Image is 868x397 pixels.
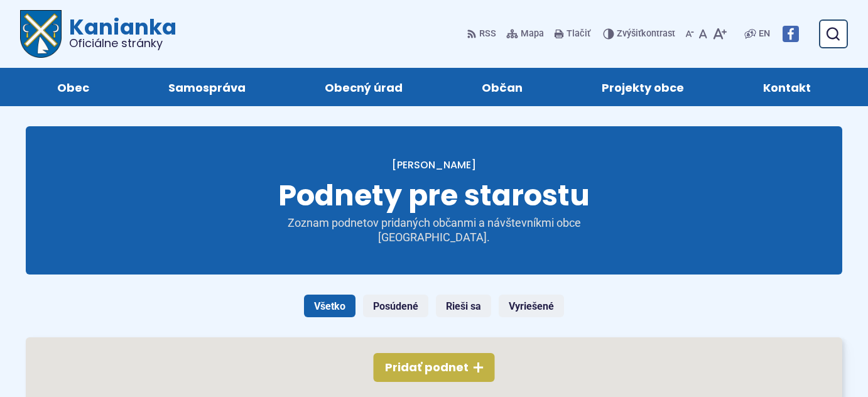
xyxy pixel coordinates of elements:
[455,68,550,106] a: Občan
[392,158,476,172] a: [PERSON_NAME]
[521,26,544,41] span: Mapa
[30,68,116,106] a: Obec
[575,68,711,106] a: Projekty obce
[304,295,355,317] a: Všetko
[683,21,697,47] button: Zmenšiť veľkosť písma
[69,38,176,49] span: Oficiálne stránky
[736,68,838,106] a: Kontakt
[697,21,710,47] button: Nastaviť pôvodnú veľkosť písma
[567,29,590,40] span: Tlačiť
[57,68,89,106] span: Obec
[374,353,495,382] button: Pridať podnet
[763,68,811,106] span: Kontakt
[759,26,770,41] span: EN
[499,295,564,317] a: Vyriešené
[363,295,428,317] a: Posúdené
[617,29,675,40] span: kontrast
[710,21,729,47] button: Zväčšiť veľkosť písma
[602,68,684,106] span: Projekty obce
[168,68,246,106] span: Samospráva
[551,21,593,47] button: Tlačiť
[141,68,273,106] a: Samospráva
[617,28,641,39] span: Zvýšiť
[20,10,176,58] a: Logo Kanianka, prejsť na domovskú stránku.
[62,16,176,49] span: Kanianka
[325,68,403,106] span: Obecný úrad
[298,68,430,106] a: Obecný úrad
[756,26,773,41] a: EN
[783,26,799,42] img: Prejsť na Facebook stránku
[283,216,585,244] p: Zoznam podnetov pridaných občanmi a návštevníkmi obce [GEOGRAPHIC_DATA].
[20,10,62,58] img: Prejsť na domovskú stránku
[603,21,678,47] button: Zvýšiťkontrast
[504,21,546,47] a: Mapa
[436,295,491,317] a: Rieši sa
[467,21,499,47] a: RSS
[278,175,590,215] span: Podnety pre starostu
[385,361,469,375] span: Pridať podnet
[482,68,523,106] span: Občan
[479,26,496,41] span: RSS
